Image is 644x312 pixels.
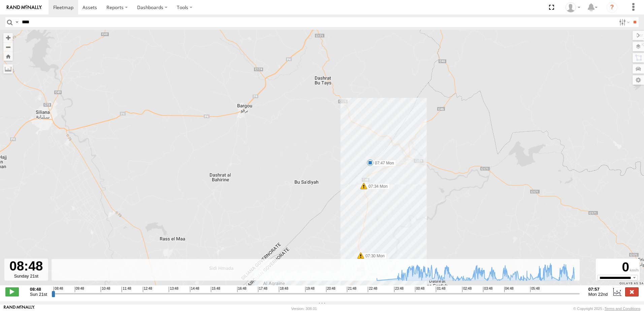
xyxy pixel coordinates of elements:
span: 02:48 [462,287,472,292]
span: 09:48 [75,287,84,292]
span: 14:48 [190,287,199,292]
div: Nejah Benkhalifa [563,2,583,12]
span: 01:48 [436,287,445,292]
label: Search Query [14,17,20,27]
span: 00:48 [415,287,424,292]
span: 21:48 [347,287,356,292]
span: 04:48 [504,287,514,292]
span: 23:48 [394,287,404,292]
button: Zoom out [3,42,13,52]
a: Terms and Conditions [605,307,640,311]
button: Zoom Home [3,52,13,61]
span: 22:48 [368,287,377,292]
img: rand-logo.svg [7,5,42,10]
label: Map Settings [633,75,644,85]
span: 13:48 [169,287,178,292]
i: ? [607,2,617,13]
strong: 07:57 [588,287,608,292]
span: 17:48 [258,287,267,292]
span: Sun 21st Sep 2025 [30,292,47,297]
strong: 08:48 [30,287,47,292]
span: 19:48 [305,287,315,292]
span: 16:48 [237,287,247,292]
span: 11:48 [122,287,131,292]
a: Visit our Website [4,305,35,312]
span: Mon 22nd Sep 2025 [588,292,608,297]
label: 07:47 Mon [370,160,396,166]
label: 07:30 Mon [361,253,387,259]
span: 12:48 [143,287,152,292]
span: 08:48 [54,287,63,292]
div: © Copyright 2025 - [573,307,640,311]
div: 0 [597,260,639,275]
div: Version: 308.01 [291,307,317,311]
button: Zoom in [3,33,13,42]
span: 15:48 [211,287,220,292]
span: 03:48 [483,287,492,292]
label: Close [625,287,639,296]
label: Search Filter Options [616,17,631,27]
span: 20:48 [326,287,335,292]
span: 05:48 [530,287,540,292]
label: Measure [3,64,13,74]
span: 10:48 [101,287,110,292]
label: 07:34 Mon [364,183,390,189]
span: 18:48 [279,287,288,292]
label: Play/Stop [5,287,19,296]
